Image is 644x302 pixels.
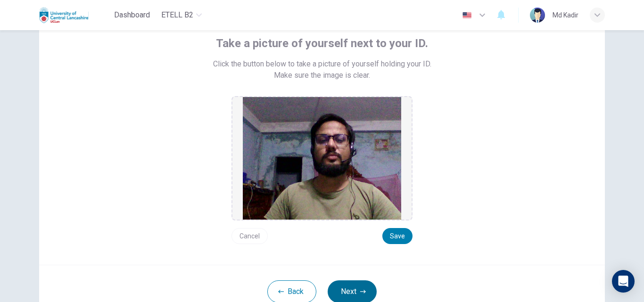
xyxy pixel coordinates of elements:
[161,9,193,21] span: eTELL B2
[114,9,150,21] span: Dashboard
[530,8,545,23] img: Profile picture
[382,228,413,244] button: Save
[553,9,578,21] div: Md Kadir
[612,270,635,293] div: Open Intercom Messenger
[274,70,370,81] span: Make sure the image is clear.
[231,228,268,244] button: Cancel
[243,97,401,220] img: preview screemshot
[213,58,431,70] span: Click the button below to take a picture of yourself holding your ID.
[39,6,110,24] a: Uclan logo
[39,6,89,24] img: Uclan logo
[216,36,428,51] span: Take a picture of yourself next to your ID.
[157,7,206,24] button: eTELL B2
[110,7,154,24] button: Dashboard
[461,12,473,19] img: en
